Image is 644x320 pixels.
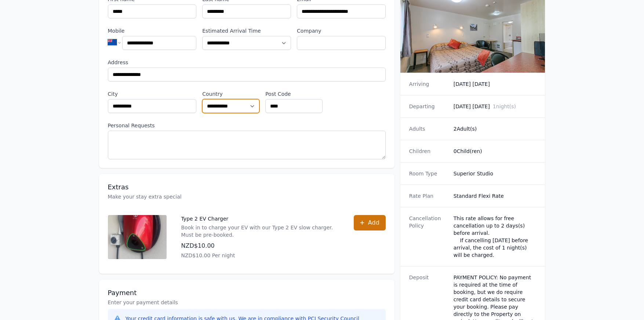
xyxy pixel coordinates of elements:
[409,192,448,200] dt: Rate Plan
[108,183,386,192] h3: Extras
[297,27,386,34] label: Company
[354,215,386,230] button: Add
[202,27,291,34] label: Estimated Arrival Time
[108,193,386,200] p: Make your stay extra special
[409,80,448,88] dt: Arriving
[454,148,536,155] dd: 0 Child(ren)
[265,90,323,98] label: Post Code
[108,299,386,306] p: Enter your payment details
[409,103,448,110] dt: Departing
[181,241,339,250] p: NZD$10.00
[454,125,536,132] dd: 2 Adult(s)
[409,125,448,132] dt: Adults
[181,215,339,222] p: Type 2 EV Charger
[108,215,167,259] img: Type 2 EV Charger
[454,103,536,110] dd: [DATE] [DATE]
[454,170,536,177] dd: Superior Studio
[202,90,259,98] label: Country
[368,218,379,227] span: Add
[108,27,197,34] label: Mobile
[493,103,516,109] span: 1 night(s)
[409,215,448,259] dt: Cancellation Policy
[108,90,197,98] label: City
[108,122,386,129] label: Personal Requests
[181,224,339,239] p: Book in to charge your EV with our Type 2 EV slow charger. Must be pre-booked.
[108,288,386,297] h3: Payment
[454,215,536,259] div: This rate allows for free cancellation up to 2 days(s) before arrival. If cancelling [DATE] befor...
[409,148,448,155] dt: Children
[181,252,339,259] p: NZD$10.00 Per night
[108,59,386,66] label: Address
[409,170,448,177] dt: Room Type
[454,192,536,200] dd: Standard Flexi Rate
[454,80,536,88] dd: [DATE] [DATE]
